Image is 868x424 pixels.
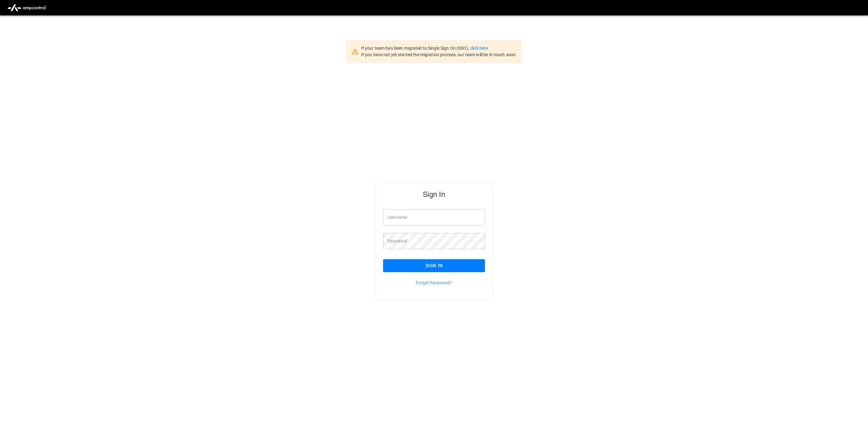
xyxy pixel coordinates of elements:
p: Forgot Password? [383,280,485,286]
h5: Sign In [383,189,485,199]
span: If you have not yet started the migration process, our team will be in touch soon. [361,52,517,57]
button: Sign In [383,259,485,272]
img: ampcontrol.io logo [5,2,48,14]
a: click here. [470,46,489,51]
span: If your team has been migrated to Single Sign On (SSO), [361,46,470,51]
